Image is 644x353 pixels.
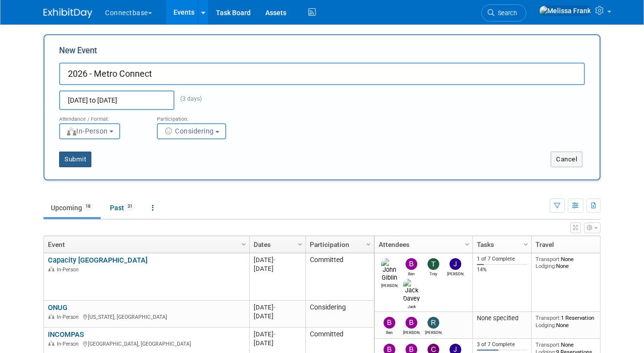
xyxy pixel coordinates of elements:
div: [DATE] [254,256,301,264]
div: Jack Davey [403,303,420,309]
img: John Giblin [381,258,398,282]
div: Attendance / Format: [59,110,142,123]
span: Lodging: [536,263,556,269]
button: Submit [59,152,91,167]
img: Trey Willis [428,258,439,270]
span: Lodging: [536,322,556,329]
a: Capacity [GEOGRAPHIC_DATA] [48,256,148,265]
span: In-Person [57,341,82,347]
a: Column Settings [599,236,610,251]
a: Column Settings [295,236,306,251]
a: INCOMPAS [48,330,84,339]
span: Column Settings [240,241,248,248]
img: In-Person Event [48,266,54,271]
a: Upcoming18 [43,199,101,217]
img: Ben Edmond [406,258,417,270]
input: Name of Trade Show / Conference [59,63,585,85]
img: ExhibitDay [43,8,92,18]
div: None specified [477,314,528,322]
img: RICHARD LEVINE [428,317,439,329]
span: Column Settings [296,241,304,248]
div: James Grant [447,270,464,276]
div: John Giblin [381,282,398,288]
a: Column Settings [462,236,473,251]
span: - [274,331,276,338]
a: Column Settings [521,236,532,251]
span: Transport: [536,341,561,348]
a: Past31 [103,199,143,217]
label: New Event [59,45,97,60]
div: 3 of 7 Complete [477,341,528,348]
span: Column Settings [522,241,530,248]
span: - [274,304,276,311]
span: 18 [83,203,93,210]
img: In-Person Event [48,341,54,346]
td: Considering [305,301,374,328]
img: Ben Edmond [384,317,395,329]
div: Ben Edmond [403,270,420,276]
div: Brian Duffner [403,329,420,335]
div: [DATE] [254,265,301,273]
img: Melissa Frank [539,5,591,16]
span: In-Person [57,314,82,320]
div: 1 of 7 Complete [477,256,528,263]
img: James Grant [450,258,461,270]
span: In-Person [66,127,108,135]
span: Search [494,9,517,17]
button: Considering [157,123,226,139]
div: [DATE] [254,330,301,338]
div: 1 Reservation None [536,314,606,329]
span: Considering [164,127,214,135]
a: Column Settings [364,236,374,251]
img: Jack Davey [403,279,420,302]
a: Attendees [379,236,466,253]
a: Participation [310,236,367,253]
div: [DATE] [254,303,301,311]
div: Participation: [157,110,240,123]
div: 14% [477,266,528,273]
span: - [274,256,276,264]
div: RICHARD LEVINE [425,329,442,335]
input: Start Date - End Date [59,90,174,110]
a: ONUG [48,303,67,312]
button: Cancel [551,152,582,167]
span: Transport: [536,314,561,321]
div: [DATE] [254,312,301,320]
span: 31 [125,203,135,210]
a: Column Settings [239,236,250,251]
img: In-Person Event [48,314,54,319]
div: Ben Edmond [381,329,398,335]
td: Committed [305,253,374,301]
a: Dates [254,236,299,253]
div: [DATE] [254,339,301,347]
span: In-Person [57,266,82,273]
span: Column Settings [463,241,471,248]
button: In-Person [59,123,120,139]
span: Transport: [536,256,561,263]
a: Event [48,236,243,253]
div: [GEOGRAPHIC_DATA], [GEOGRAPHIC_DATA] [48,339,245,348]
span: Column Settings [365,241,372,248]
img: Brian Duffner [406,317,417,329]
a: Travel [536,236,603,253]
div: Trey Willis [425,270,442,276]
a: Search [481,4,526,22]
a: Tasks [477,236,525,253]
div: None None [536,256,606,270]
span: (3 days) [174,95,202,102]
div: [US_STATE], [GEOGRAPHIC_DATA] [48,312,245,321]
